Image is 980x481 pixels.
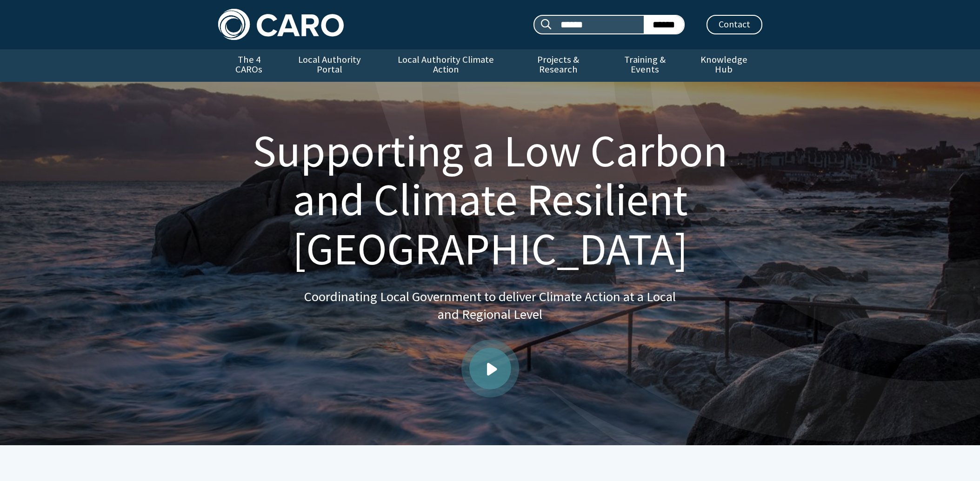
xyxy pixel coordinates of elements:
a: Local Authority Climate Action [380,49,512,82]
a: Contact [707,15,762,34]
a: Projects & Research [512,49,604,82]
a: Knowledge Hub [686,49,762,82]
a: Play video [469,348,511,389]
a: Training & Events [604,49,686,82]
p: Coordinating Local Government to deliver Climate Action at a Local and Regional Level [304,289,676,323]
a: Local Authority Portal [280,49,380,82]
a: The 4 CAROs [218,49,280,82]
img: Caro logo [218,9,344,40]
h1: Supporting a Low Carbon and Climate Resilient [GEOGRAPHIC_DATA] [229,126,751,274]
